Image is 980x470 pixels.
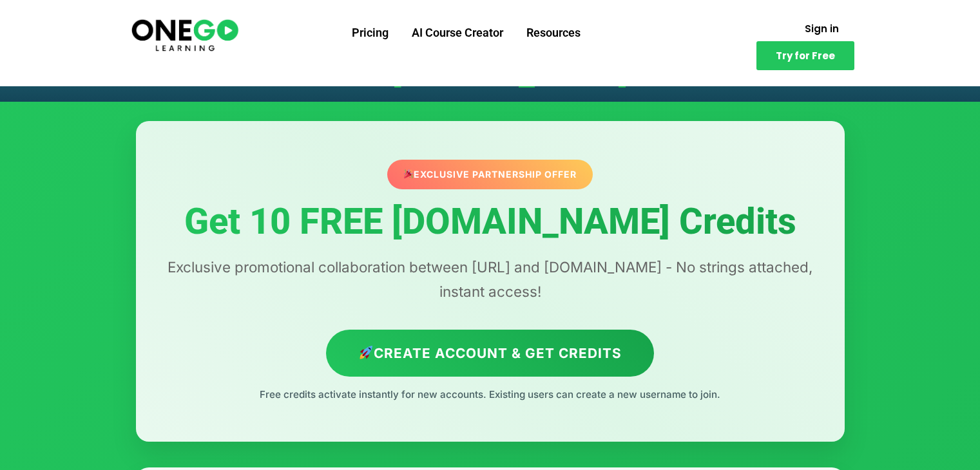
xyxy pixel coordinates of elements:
a: Pricing [340,16,400,50]
h1: Get 10 FREE [DOMAIN_NAME] Credits [162,202,819,242]
a: Try for Free [756,41,854,70]
img: 🚀 [360,346,373,359]
span: Sign in [805,24,839,33]
img: 🎉 [400,169,410,179]
div: Exclusive Partnership Offer [383,159,598,191]
p: Exclusive promotional collaboration between [URL] and [DOMAIN_NAME] - No strings attached, instan... [162,255,819,304]
a: Create Account & Get Credits [326,330,654,377]
h1: Get 10 FREE [DOMAIN_NAME] Credits! [149,61,832,88]
a: Resources [515,16,592,50]
span: Try for Free [776,51,835,61]
a: Sign in [789,16,854,41]
a: AI Course Creator [400,16,515,50]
